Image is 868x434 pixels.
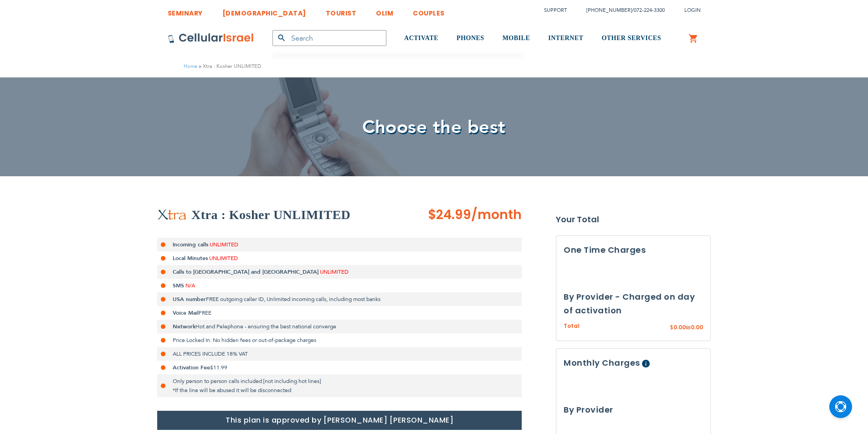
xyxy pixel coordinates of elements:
[168,33,254,44] img: Cellular Israel Logo
[173,296,206,303] strong: USA number
[320,268,349,276] span: UNLIMITED
[564,290,703,317] h3: By Provider - Charged on day of activation
[428,206,471,224] span: $24.99
[209,255,238,262] span: UNLIMITED
[173,255,208,262] strong: Local Minutes
[184,63,197,70] a: Home
[684,7,701,14] span: Login
[157,347,522,361] li: ALL PRICES INCLUDE 18% VAT
[548,21,583,56] a: INTERNET
[157,209,187,221] img: Xtra : Kosher UNLIMITED
[586,7,632,14] a: [PHONE_NUMBER]
[168,2,203,19] a: SEMINARY
[173,241,208,248] strong: Incoming calls
[601,35,661,41] span: OTHER SERVICES
[670,324,673,332] span: $
[195,323,336,330] span: Hot and Pelephone - ensuring the best national converge
[544,7,567,14] a: Support
[173,309,199,317] strong: Voice Mail
[413,2,445,19] a: COUPLES
[173,323,195,330] strong: Network
[326,2,357,19] a: TOURIST
[564,322,580,331] span: Total
[404,35,438,41] span: ACTIVATE
[173,282,184,289] strong: SMS
[272,30,386,46] input: Search
[457,21,484,56] a: PHONES
[173,364,210,371] strong: Activation Fee
[157,333,522,347] li: Price Locked In: No hidden fees or out-of-package charges
[197,62,261,71] li: Xtra : Kosher UNLIMITED
[503,21,530,56] a: MOBILE
[362,115,506,140] span: Choose the best
[222,2,306,19] a: [DEMOGRAPHIC_DATA]
[185,282,195,289] span: N/A
[471,206,522,224] span: /month
[634,7,665,14] a: 072-224-3300
[376,2,393,19] a: OLIM
[206,296,380,303] span: FREE outgoing caller ID, Unlimited incoming calls, including most banks
[556,213,711,226] strong: Your Total
[548,35,583,41] span: INTERNET
[210,241,238,248] span: UNLIMITED
[457,35,484,41] span: PHONES
[210,364,227,371] span: $11.99
[157,411,522,430] h1: This plan is approved by [PERSON_NAME] [PERSON_NAME]
[673,323,686,331] span: 0.00
[691,323,703,331] span: 0.00
[642,360,650,368] span: Help
[564,403,703,417] h3: By Provider
[157,374,522,397] li: Only person to person calls included [not including hot lines] *If the line will be abused it wil...
[686,324,691,332] span: ₪
[199,309,211,317] span: FREE
[564,357,640,368] span: Monthly Charges
[577,4,665,17] li: /
[191,206,350,224] h2: Xtra : Kosher UNLIMITED
[503,35,530,41] span: MOBILE
[173,268,318,276] strong: Calls to [GEOGRAPHIC_DATA] and [GEOGRAPHIC_DATA]
[601,21,661,56] a: OTHER SERVICES
[564,243,703,257] h3: One Time Charges
[404,21,438,56] a: ACTIVATE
